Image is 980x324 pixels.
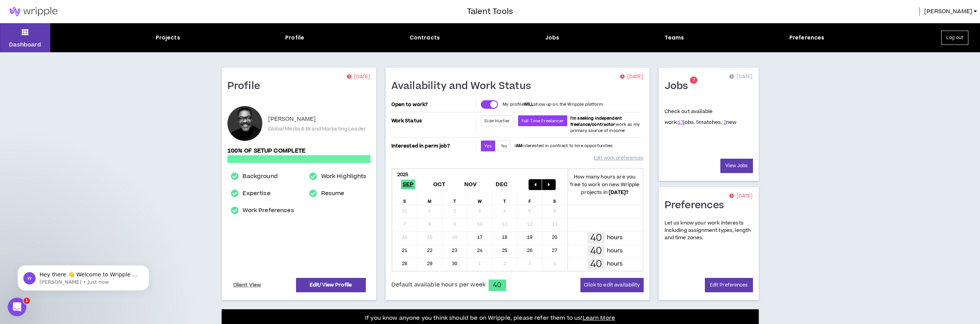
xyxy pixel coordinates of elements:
[6,249,161,303] iframe: Intercom notifications message
[723,119,726,126] a: 2
[443,193,468,205] div: T
[524,101,534,107] strong: WILL
[720,159,753,173] a: View Jobs
[620,73,643,81] p: [DATE]
[484,143,491,149] span: Yes
[501,143,507,149] span: No
[607,260,623,268] p: hours
[609,189,629,196] b: [DATE] ?
[607,247,623,255] p: hours
[594,151,643,165] a: Edit work preferences
[484,118,510,124] span: Side Hustler
[24,298,30,304] span: 1
[321,172,367,181] a: Work Highlights
[696,119,722,126] span: matches.
[417,193,443,205] div: M
[243,206,294,215] a: Work Preferences
[580,278,643,292] button: Click to edit availability
[393,193,418,205] div: S
[410,34,440,42] div: Contracts
[432,180,447,189] span: Oct
[227,106,262,141] div: Andre M.
[607,233,623,242] p: hours
[8,298,26,316] iframe: Intercom live chat
[227,147,370,155] p: 100% of setup complete
[285,34,304,42] div: Profile
[678,119,683,126] a: 17
[391,115,475,126] p: Work Status
[543,193,568,205] div: S
[467,6,513,17] h3: Talent Tools
[391,141,475,151] p: Interested in perm job?
[494,180,510,189] span: Dec
[570,115,622,127] b: I'm seeking independent freelance/contractor
[570,115,640,134] span: work as my primary source of income
[665,80,694,93] h1: Jobs
[665,34,684,42] div: Teams
[365,314,615,323] p: If you know anyone you think should be on Wripple, please refer them to us!
[924,7,972,16] span: [PERSON_NAME]
[232,278,263,292] a: Client View
[665,108,737,126] p: Check out available work:
[243,172,277,181] a: Background
[723,119,737,126] span: new
[391,101,475,108] p: Open to work?
[9,41,41,49] p: Dashboard
[665,199,730,212] h1: Preferences
[321,189,344,198] a: Resume
[296,278,366,292] a: Edit/View Profile
[678,119,695,126] span: jobs.
[705,278,753,292] a: Edit Preferences
[729,192,753,200] p: [DATE]
[516,143,522,149] strong: AM
[941,31,968,45] button: Log out
[567,173,642,196] p: How many hours are you free to work on new Wripple projects in
[397,171,408,178] b: 2025
[463,180,479,189] span: Nov
[391,80,537,93] h1: Availability and Work Status
[268,115,316,124] p: [PERSON_NAME]
[268,125,366,132] p: Global Media & Brand Marketing Leader
[401,180,415,189] span: Sep
[503,101,603,108] p: My profile show up on the Wripple platform
[391,281,486,289] span: Default available hours per week
[515,143,613,149] p: I interested in contract to hire opportunities
[545,34,560,42] div: Jobs
[227,80,266,93] h1: Profile
[347,73,370,81] p: [DATE]
[729,73,753,81] p: [DATE]
[696,119,699,126] a: 5
[156,34,180,42] div: Projects
[583,314,615,322] a: Learn More
[789,34,825,42] div: Preferences
[665,219,753,242] p: Let us know your work interests including assignment types, length and time zones.
[493,193,518,205] div: T
[243,189,270,198] a: Expertise
[692,77,695,84] span: 7
[690,77,698,84] sup: 7
[467,193,493,205] div: W
[517,193,543,205] div: F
